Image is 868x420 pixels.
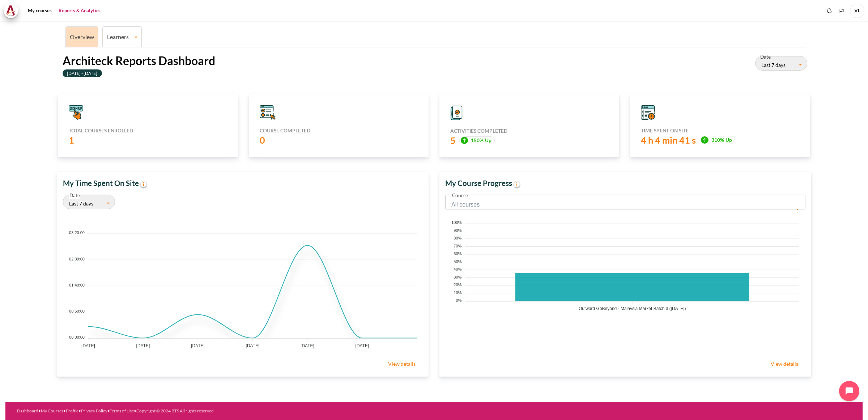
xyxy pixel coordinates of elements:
[66,408,78,413] a: Profile
[836,5,847,16] button: Languages
[69,257,85,261] tspan: 02:30:00
[381,356,423,371] a: View details
[69,192,80,199] label: Date
[301,343,314,348] tspan: [DATE]
[641,135,696,145] span: 4 h 4 min 41 s
[451,220,461,225] tspan: 100%
[850,4,864,18] span: VL
[81,343,95,348] tspan: [DATE]
[454,251,461,256] tspan: 60%
[69,283,85,287] tspan: 01:40:00
[355,343,369,348] tspan: [DATE]
[454,290,461,295] tspan: 10%
[4,4,22,18] a: Architeck Architeck
[191,343,205,348] tspan: [DATE]
[451,200,794,210] span: All courses
[450,134,459,147] label: 5
[760,53,771,61] label: Date
[445,179,521,187] strong: My Course Progress
[450,128,608,134] h5: Activities completed
[17,408,38,413] a: Dashboard
[579,306,686,311] tspan: Outward GoBeyond - Malaysia Market Batch 3 ([DATE])
[456,298,461,302] tspan: 0%
[63,179,148,187] strong: My Time Spent On Site
[5,3,863,402] section: Content
[454,236,461,240] tspan: 80%
[69,231,85,235] tspan: 03:20:00
[41,408,63,413] a: My Courses
[485,137,492,144] span: Up
[70,33,94,40] a: Overview
[641,127,799,134] h5: Time Spent On Site
[81,408,107,413] a: Privacy Policy
[850,4,864,18] a: User menu
[454,267,461,271] tspan: 40%
[63,69,102,77] label: [DATE] - [DATE]
[110,408,134,413] a: Terms of Use
[460,136,495,145] span: 150%
[69,335,85,339] tspan: 00:00:00
[56,4,103,18] a: Reports & Analytics
[17,408,489,414] div: • • • • •
[63,195,115,209] button: Last 7 days
[454,244,461,248] tspan: 70%
[726,137,732,144] span: Up
[69,127,227,134] h5: Total courses enrolled
[136,343,150,348] tspan: [DATE]
[103,33,141,40] a: Learners
[63,53,215,68] h2: Architeck Reports Dashboard
[260,127,418,134] h5: Course completed
[824,5,835,16] div: Show notification window with no new notifications
[260,134,268,146] label: 0
[246,343,259,348] tspan: [DATE]
[454,259,461,264] tspan: 50%
[69,134,77,146] label: 1
[25,4,54,18] a: My courses
[454,283,461,287] tspan: 20%
[452,192,468,199] label: Course
[445,195,805,209] span: All courses
[763,356,805,371] a: View details
[6,5,16,16] img: Architeck
[454,228,461,233] tspan: 90%
[755,56,807,71] button: Last 7 days
[136,408,214,413] a: Copyright © 2024 BTS All rights reserved
[454,275,461,279] tspan: 30%
[69,309,85,313] tspan: 00:50:00
[701,136,735,144] span: 310%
